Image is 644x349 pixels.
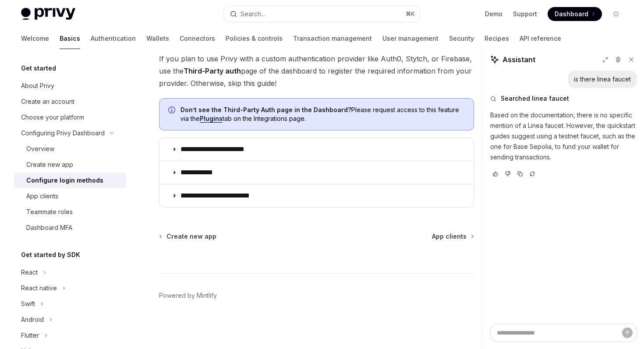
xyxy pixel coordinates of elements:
[574,75,631,84] div: is there linea faucet
[21,28,49,49] a: Welcome
[241,9,265,19] div: Search...
[432,232,473,241] a: App clients
[184,67,241,75] strong: Third-Party auth
[60,28,80,49] a: Basics
[14,78,126,94] a: About Privy
[449,28,474,49] a: Security
[21,128,105,138] div: Configuring Privy Dashboard
[14,220,126,236] a: Dashboard MFA
[485,10,502,18] a: Demo
[180,28,215,49] a: Connectors
[609,7,623,21] button: Toggle dark mode
[21,330,39,341] div: Flutter
[14,157,126,173] a: Create new app
[26,191,58,201] div: App clients
[382,28,439,49] a: User management
[166,232,216,241] span: Create new app
[26,144,54,154] div: Overview
[14,141,126,157] a: Overview
[293,28,372,49] a: Transaction management
[21,267,38,278] div: React
[622,328,633,338] button: Send message
[548,7,602,21] a: Dashboard
[490,94,637,103] button: Searched linea faucet
[21,8,75,20] img: light logo
[26,222,72,233] div: Dashboard MFA
[513,10,537,18] a: Support
[180,106,465,123] span: Please request access to this feature via the tab on the Integrations page.
[555,10,588,18] span: Dashboard
[91,28,136,49] a: Authentication
[21,63,56,74] h5: Get started
[21,112,84,123] div: Choose your platform
[501,94,569,103] span: Searched linea faucet
[168,106,177,115] svg: Info
[21,299,35,309] div: Swift
[14,94,126,109] a: Create an account
[21,81,54,91] div: About Privy
[520,28,561,49] a: API reference
[21,283,57,293] div: React native
[490,110,637,162] p: Based on the documentation, there is no specific mention of a Linea faucet. However, the quicksta...
[14,204,126,220] a: Teammate roles
[226,28,283,49] a: Policies & controls
[21,250,80,260] h5: Get started by SDK
[26,175,103,186] div: Configure login methods
[200,115,223,123] a: Plugins
[26,159,73,170] div: Create new app
[224,6,420,22] button: Search...⌘K
[159,53,474,89] span: If you plan to use Privy with a custom authentication provider like Auth0, Stytch, or Firebase, u...
[146,28,169,49] a: Wallets
[14,173,126,188] a: Configure login methods
[180,106,351,113] strong: Don’t see the Third-Party Auth page in the Dashboard?
[485,28,509,49] a: Recipes
[14,188,126,204] a: App clients
[432,232,467,241] span: App clients
[160,232,216,241] a: Create new app
[26,207,73,217] div: Teammate roles
[21,314,44,325] div: Android
[502,54,535,65] span: Assistant
[406,11,415,18] span: ⌘ K
[159,291,217,300] a: Powered by Mintlify
[21,96,74,107] div: Create an account
[14,109,126,125] a: Choose your platform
